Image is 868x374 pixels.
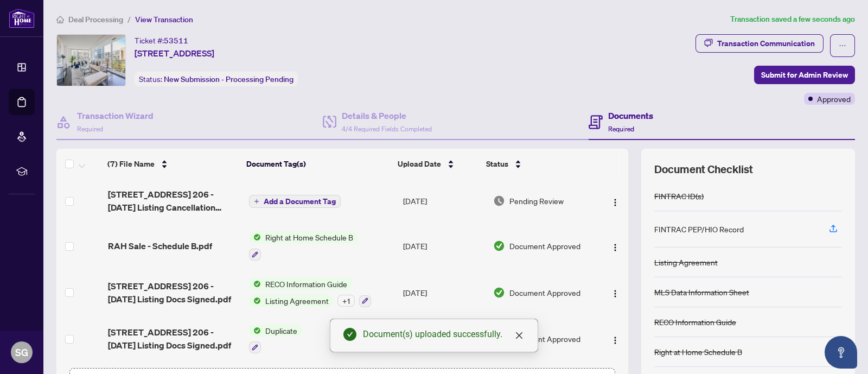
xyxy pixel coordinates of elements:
[9,8,35,28] img: logo
[607,330,624,347] button: Logo
[57,35,125,86] img: IMG-C12408322_1.jpg
[717,35,815,52] div: Transaction Communication
[654,223,744,235] div: FINTRAC PEP/HIO Record
[164,74,293,84] span: New Submission - Processing Pending
[164,36,188,46] span: 53511
[249,194,341,208] button: Add a Document Tag
[493,195,505,207] img: Document Status
[654,162,753,177] span: Document Checklist
[343,328,356,341] span: check-circle
[363,328,525,341] div: Document(s) uploaded successfully.
[608,125,634,133] span: Required
[264,198,336,205] span: Add a Document Tag
[509,195,564,207] span: Pending Review
[107,158,155,170] span: (7) File Name
[611,336,620,345] img: Logo
[730,13,855,26] article: Transaction saved a few seconds ago
[249,195,341,208] button: Add a Document Tag
[399,179,488,223] td: [DATE]
[399,223,488,269] td: [DATE]
[607,284,624,301] button: Logo
[493,240,505,252] img: Document Status
[513,329,525,341] a: Close
[261,325,302,337] span: Duplicate
[509,240,580,252] span: Document Approved
[839,42,846,49] span: ellipsis
[761,66,848,84] span: Submit for Admin Review
[56,16,64,23] span: home
[482,149,589,179] th: Status
[77,125,103,133] span: Required
[135,15,193,24] span: View Transaction
[515,331,524,340] span: close
[261,295,333,307] span: Listing Agreement
[654,286,749,298] div: MLS Data Information Sheet
[337,295,355,307] div: + 1
[249,231,261,243] img: Status Icon
[249,325,261,337] img: Status Icon
[493,287,505,299] img: Document Status
[127,13,131,26] li: /
[249,231,358,261] button: Status IconRight at Home Schedule B
[695,34,824,53] button: Transaction Communication
[611,289,620,298] img: Logo
[654,190,704,202] div: FINTRAC ID(s)
[254,199,259,204] span: plus
[398,158,441,170] span: Upload Date
[486,158,508,170] span: Status
[249,278,371,307] button: Status IconRECO Information GuideStatus IconListing Agreement+1
[393,149,482,179] th: Upload Date
[607,192,624,210] button: Logo
[249,325,302,354] button: Status IconDuplicate
[249,278,261,290] img: Status Icon
[607,237,624,255] button: Logo
[611,243,620,252] img: Logo
[242,149,393,179] th: Document Tag(s)
[509,287,580,299] span: Document Approved
[654,316,736,328] div: RECO Information Guide
[261,278,352,290] span: RECO Information Guide
[108,239,212,252] span: RAH Sale - Schedule B.pdf
[399,316,488,363] td: [DATE]
[342,125,432,133] span: 4/4 Required Fields Completed
[135,34,188,47] div: Ticket #:
[68,15,123,24] span: Deal Processing
[108,280,240,306] span: [STREET_ADDRESS] 206 - [DATE] Listing Docs Signed.pdf
[15,345,28,360] span: SG
[509,333,580,345] span: Document Approved
[249,295,261,307] img: Status Icon
[817,93,851,105] span: Approved
[135,72,298,86] div: Status:
[608,109,653,122] h4: Documents
[654,256,718,268] div: Listing Agreement
[611,198,620,207] img: Logo
[825,336,857,369] button: Open asap
[108,326,240,352] span: [STREET_ADDRESS] 206 - [DATE] Listing Docs Signed.pdf
[342,109,432,122] h4: Details & People
[135,47,214,60] span: [STREET_ADDRESS]
[77,109,154,122] h4: Transaction Wizard
[399,269,488,316] td: [DATE]
[754,66,855,84] button: Submit for Admin Review
[654,346,742,358] div: Right at Home Schedule B
[103,149,242,179] th: (7) File Name
[261,231,358,243] span: Right at Home Schedule B
[108,188,240,214] span: [STREET_ADDRESS] 206 - [DATE] Listing Cancellation Signed.pdf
